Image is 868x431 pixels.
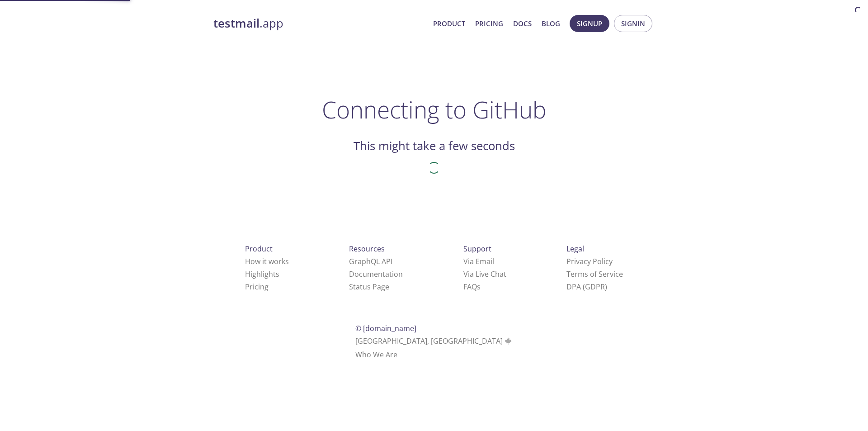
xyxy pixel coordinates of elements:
a: How it works [245,256,289,266]
a: Blog [542,18,560,29]
a: FAQ [463,282,481,292]
span: Signin [621,18,645,29]
a: GraphQL API [349,256,392,266]
a: Who We Are [355,350,397,360]
a: Via Live Chat [463,269,506,279]
a: Terms of Service [566,269,623,279]
span: Product [245,244,273,254]
a: Pricing [245,282,269,292]
span: Legal [566,244,584,254]
span: Signup [577,18,602,29]
h2: This might take a few seconds [354,138,515,154]
a: Documentation [349,269,403,279]
span: Resources [349,244,385,254]
button: Signin [614,15,652,32]
a: DPA (GDPR) [566,282,607,292]
a: Status Page [349,282,389,292]
span: Support [463,244,491,254]
button: Signup [570,15,609,32]
a: Product [433,18,465,29]
a: Privacy Policy [566,256,613,266]
a: Pricing [475,18,503,29]
a: testmail.app [213,16,426,31]
a: Via Email [463,256,494,266]
a: Highlights [245,269,279,279]
span: © [DOMAIN_NAME] [355,323,416,333]
span: [GEOGRAPHIC_DATA], [GEOGRAPHIC_DATA] [355,336,513,346]
h1: Connecting to GitHub [322,96,547,123]
a: Docs [513,18,532,29]
strong: testmail [213,15,259,31]
span: s [477,282,481,292]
